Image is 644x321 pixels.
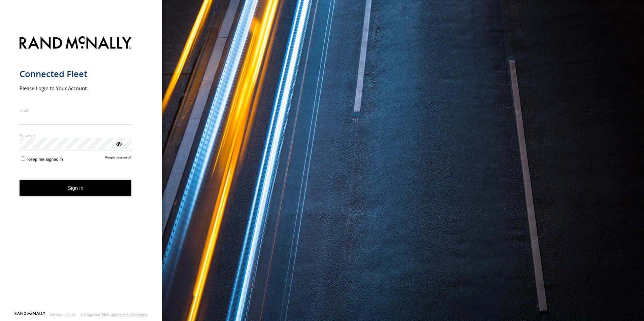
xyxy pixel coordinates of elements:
[27,157,63,162] span: Keep me signed in
[20,133,132,138] label: Password
[14,312,45,318] a: Visit our Website
[50,313,76,317] div: Version: 305.02
[20,108,132,113] label: Email
[20,35,132,52] img: Rand McNally
[111,313,147,317] a: Terms and Conditions
[20,85,132,92] h2: Please Login to Your Account
[115,140,122,147] div: ViewPassword
[21,156,25,161] input: Keep me signed in
[20,32,142,311] form: main
[105,155,132,162] a: Forgot password?
[20,68,132,79] h1: Connected Fleet
[80,313,147,317] div: © Copyright 2025 -
[20,180,132,197] button: Sign in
